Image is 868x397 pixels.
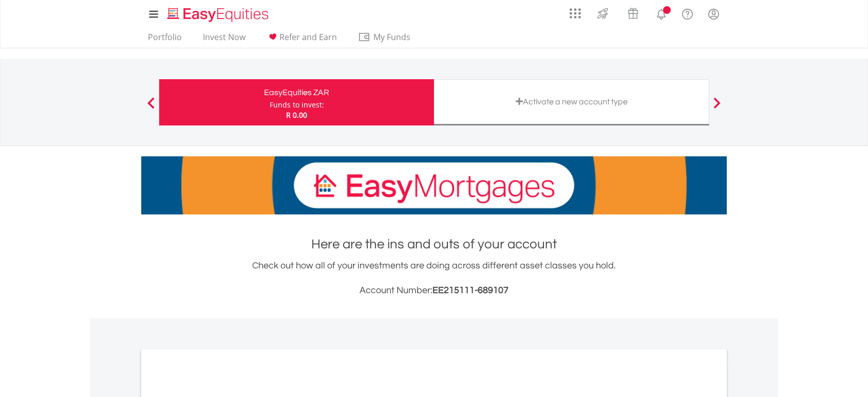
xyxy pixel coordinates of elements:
[563,3,588,19] a: AppsGrid
[262,32,341,48] a: Refer and Earn
[141,283,727,298] h3: Account Number:
[594,5,611,22] img: thrive-v2.svg
[625,5,641,22] img: vouchers-v2.svg
[648,3,674,23] a: Notifications
[270,100,324,110] div: Funds to invest:
[432,285,508,295] span: EE215111-689107
[570,8,581,19] img: grid-menu-icon.svg
[165,6,273,23] img: EasyEquities_Logo.png
[279,31,337,43] span: Refer and Earn
[701,3,727,25] a: My Profile
[286,110,307,120] span: R 0.00
[141,235,727,254] h1: Here are the ins and outs of your account
[165,85,428,100] div: EasyEquities ZAR
[144,32,186,48] a: Portfolio
[358,30,425,44] span: My Funds
[141,156,727,214] img: EasyMortage Promotion Banner
[674,3,701,23] a: FAQ's and Support
[199,32,250,48] a: Invest Now
[618,3,648,22] a: Vouchers
[141,259,727,298] div: Check out how all of your investments are doing across different asset classes you hold.
[163,3,273,23] a: Home page
[440,95,703,109] div: Activate a new account type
